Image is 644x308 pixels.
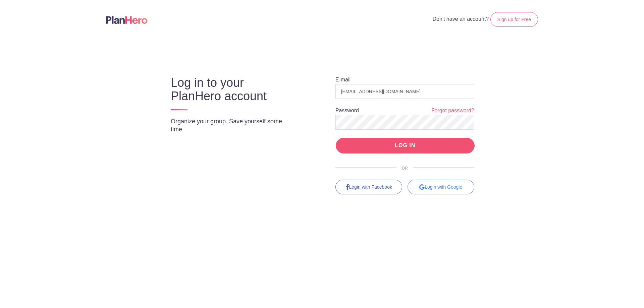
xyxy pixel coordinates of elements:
[106,16,148,24] img: Logo main planhero
[433,16,489,22] span: Don't have an account?
[336,138,475,153] input: LOG IN
[431,107,474,115] a: Forgot password?
[335,180,402,194] a: Login with Facebook
[171,76,297,103] h3: Log in to your PlanHero account
[335,108,359,113] label: Password
[335,77,351,82] label: E-mail
[396,166,413,171] span: OR
[490,12,538,27] a: Sign up for Free
[171,117,297,133] p: Organize your group. Save yourself some time.
[408,180,474,194] div: Login with Google
[335,84,474,99] input: e.g. julie@eventco.com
